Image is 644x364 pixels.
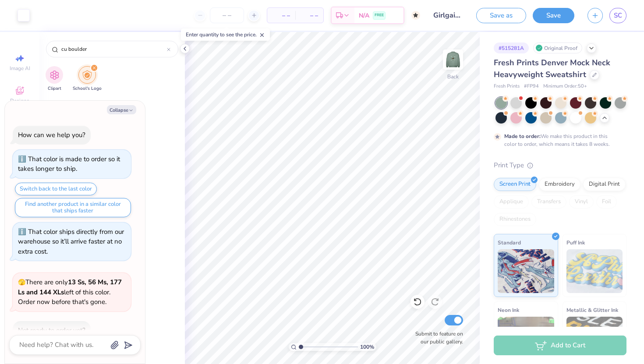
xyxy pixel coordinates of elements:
div: Original Proof [533,42,582,53]
img: Neon Ink [498,317,554,360]
div: Embroidery [539,178,580,191]
input: Untitled Design [427,7,470,24]
div: Transfers [531,195,566,209]
span: # FP94 [524,83,539,90]
span: Fresh Prints [494,83,520,90]
img: Standard [498,249,554,293]
button: Switch back to the last color [15,183,97,195]
span: N/A [359,11,369,20]
button: Save as [476,8,526,23]
div: Rhinestones [494,213,536,226]
span: Fresh Prints Denver Mock Neck Heavyweight Sweatshirt [494,57,610,80]
div: filter for Clipart [46,66,63,92]
img: Puff Ink [566,249,623,293]
span: Clipart [48,85,61,92]
button: Collapse [107,105,136,114]
div: Screen Print [494,178,536,191]
span: Puff Ink [566,238,585,247]
div: How can we help you? [18,131,85,139]
input: Try "WashU" [60,45,167,53]
div: Back [447,73,459,81]
span: FREE [375,12,384,18]
span: – – [272,11,290,20]
button: filter button [46,66,63,92]
span: 100 % [360,343,374,351]
div: That color ships directly from our warehouse so it’ll arrive faster at no extra cost. [18,227,124,256]
div: filter for School's Logo [73,66,102,92]
div: Enter quantity to see the price. [181,28,270,41]
span: SC [614,11,622,21]
span: 🫣 [18,278,25,286]
div: Vinyl [569,195,594,209]
button: Save [533,8,574,23]
span: Minimum Order: 50 + [543,83,587,90]
span: Neon Ink [498,305,519,315]
span: There are only left of this color. Order now before that's gone. [18,278,122,306]
img: Back [444,51,462,68]
span: Metallic & Glitter Ink [566,305,618,315]
div: Print Type [494,160,626,170]
button: filter button [73,66,102,92]
input: – – [210,7,244,23]
img: School's Logo Image [82,70,92,80]
div: Digital Print [583,178,626,191]
div: We make this product in this color to order, which means it takes 8 weeks. [504,132,612,148]
span: Standard [498,238,521,247]
span: Designs [10,97,29,104]
div: Foil [596,195,617,209]
div: Not ready to order yet? [18,326,85,335]
span: Image AI [10,65,30,72]
span: School's Logo [73,85,102,92]
img: Metallic & Glitter Ink [566,317,623,360]
span: – – [301,11,318,20]
div: That color is made to order so it takes longer to ship. [18,155,120,173]
strong: 13 Ss, 56 Ms, 177 Ls and 144 XLs [18,278,122,297]
strong: Made to order: [504,133,541,140]
a: SC [609,8,626,23]
label: Submit to feature on our public gallery. [410,330,463,346]
div: Applique [494,195,529,209]
img: Clipart Image [50,70,60,80]
div: # 515281A [494,42,529,53]
button: Find another product in a similar color that ships faster [15,198,131,217]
